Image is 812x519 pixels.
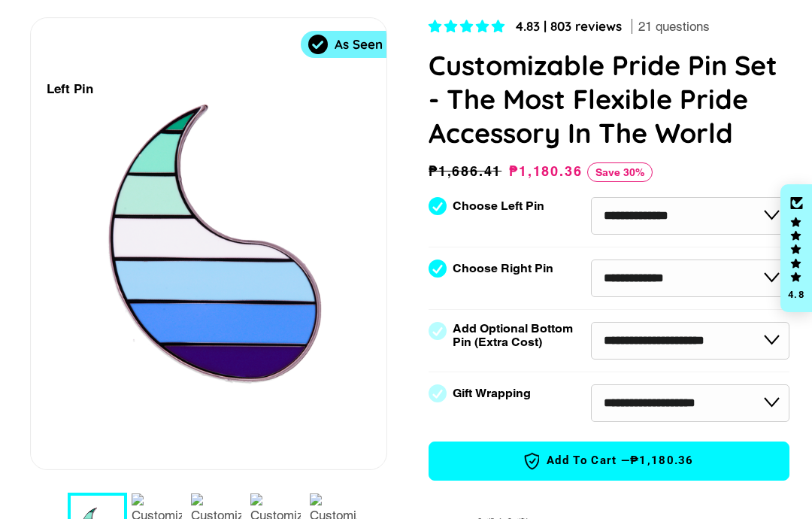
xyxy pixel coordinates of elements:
[587,162,653,182] span: Save 30%
[453,262,553,275] label: Choose Right Pin
[31,18,386,469] div: 1 / 7
[638,18,710,36] span: 21 questions
[452,451,766,471] span: Add to Cart —
[429,442,789,481] button: Add to Cart —₱1,180.36
[453,387,531,400] label: Gift Wrapping
[429,161,505,182] span: ₱1,686.41
[429,19,508,34] span: 4.83 stars
[516,18,622,34] span: 4.83 | 803 reviews
[509,163,582,179] span: ₱1,180.36
[429,48,789,150] h1: Customizable Pride Pin Set - The Most Flexible Pride Accessory In The World
[787,290,805,299] div: 4.8
[453,199,544,213] label: Choose Left Pin
[453,322,579,349] label: Add Optional Bottom Pin (Extra Cost)
[630,453,694,469] span: ₱1,180.36
[780,184,812,312] div: Click to open Judge.me floating reviews tab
